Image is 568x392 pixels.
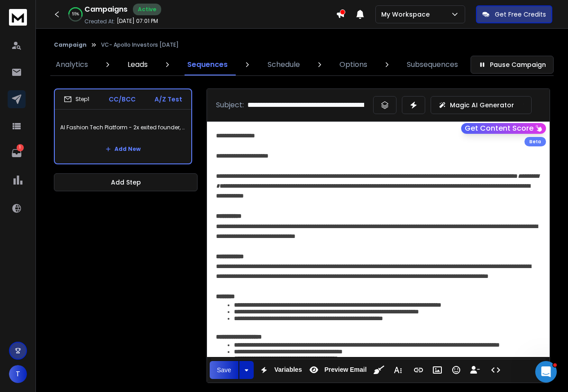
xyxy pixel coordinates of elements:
button: Clean HTML [370,361,387,379]
div: Step 1 [64,95,89,103]
p: Analytics [56,59,88,70]
button: Insert Unsubscribe Link [467,361,484,379]
button: Pause Campaign [471,56,554,74]
button: Emoticons [448,361,465,379]
p: Subsequences [407,59,458,70]
p: Sequences [187,59,228,70]
button: Add Step [54,173,198,191]
button: Magic AI Generator [431,96,532,114]
a: Subsequences [401,54,463,75]
p: [DATE] 07:01 PM [117,18,158,25]
a: Sequences [182,54,233,75]
button: Insert Link (⌘K) [410,361,427,379]
a: Schedule [262,54,305,75]
p: Subject: [216,100,244,110]
button: Preview Email [305,361,368,379]
div: Beta [524,137,546,146]
p: Options [339,59,367,70]
h1: Campaigns [84,4,128,15]
p: Schedule [268,59,300,70]
a: Options [334,54,373,75]
span: Preview Email [322,366,368,374]
p: AI Fashion Tech Platform - 2x exited founder, Seed ([GEOGRAPHIC_DATA]) [60,115,186,140]
iframe: Intercom live chat [535,361,557,383]
li: Step1CC/BCCA/Z TestAI Fashion Tech Platform - 2x exited founder, Seed ([GEOGRAPHIC_DATA])Add New [54,88,192,164]
button: Code View [487,361,504,379]
p: Magic AI Generator [450,101,514,110]
p: Get Free Credits [495,10,546,19]
p: VC- Apollo Investors [DATE] [101,41,179,48]
p: Created At: [84,18,115,25]
p: 55 % [72,12,79,17]
button: Get Content Score [461,123,546,134]
p: A/Z Test [154,95,182,104]
img: logo [9,9,27,26]
p: My Workspace [381,10,433,19]
button: More Text [389,361,406,379]
button: T [9,365,27,383]
button: Get Free Credits [476,5,552,23]
a: Leads [122,54,153,75]
button: Campaign [54,41,87,48]
a: Analytics [50,54,93,75]
button: Variables [255,361,304,379]
button: Add New [98,140,148,158]
p: CC/BCC [109,95,136,104]
p: Leads [128,59,148,70]
span: Variables [273,366,304,374]
button: Insert Image (⌘P) [429,361,446,379]
div: Active [133,4,161,15]
button: Save [210,361,238,379]
p: 1 [17,144,24,151]
a: 1 [8,144,26,162]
